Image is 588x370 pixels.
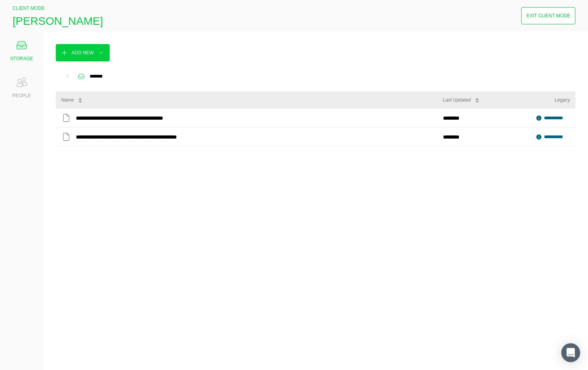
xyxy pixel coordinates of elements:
[443,96,471,104] div: Last Updated
[10,55,33,63] div: STORAGE
[61,96,74,104] div: Name
[12,92,31,100] div: PEOPLE
[13,15,103,28] span: [PERSON_NAME]
[13,6,45,11] span: CLIENT MODE
[561,343,580,362] div: Open Intercom Messenger
[72,49,94,57] div: Add New
[526,12,570,20] div: Exit Client Mode
[555,96,570,104] div: Legacy
[521,7,575,24] button: Exit Client Mode
[56,44,110,61] button: Add New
